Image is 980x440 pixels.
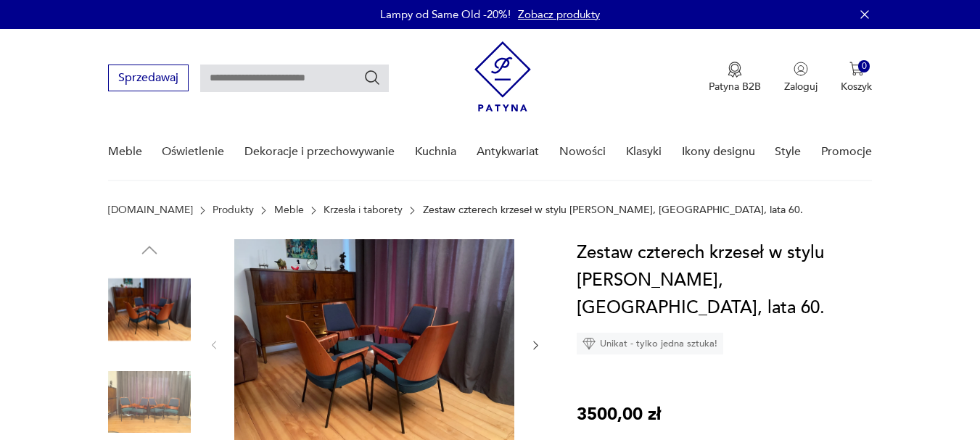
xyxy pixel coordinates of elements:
[841,62,872,94] button: 0Koszyk
[794,62,808,76] img: Ikonka użytkownika
[709,80,761,94] p: Patyna B2B
[415,124,456,180] a: Kuchnia
[108,204,193,216] a: [DOMAIN_NAME]
[784,62,818,94] button: Zaloguj
[108,74,189,84] a: Sprzedawaj
[477,124,539,180] a: Antykwariat
[682,124,755,180] a: Ikony designu
[858,60,870,72] div: 0
[821,124,872,180] a: Promocje
[108,65,189,91] button: Sprzedawaj
[577,333,723,354] div: Unikat - tylko jedna sztuka!
[244,124,395,180] a: Dekoracje i przechowywanie
[849,62,864,76] img: Ikona koszyka
[709,62,761,94] a: Ikona medaluPatyna B2B
[108,124,142,180] a: Meble
[324,204,403,216] a: Krzesła i taborety
[518,7,600,22] a: Zobacz produkty
[363,69,381,86] button: Szukaj
[108,268,191,351] img: Zdjęcie produktu Zestaw czterech krzeseł w stylu Hanno Von Gustedta, Austria, lata 60.
[274,204,304,216] a: Meble
[380,7,511,22] p: Lampy od Same Old -20%!
[728,62,742,78] img: Ikona medalu
[577,239,883,322] h1: Zestaw czterech krzeseł w stylu [PERSON_NAME], [GEOGRAPHIC_DATA], lata 60.
[559,124,606,180] a: Nowości
[577,401,661,428] p: 3500,00 zł
[582,337,596,350] img: Ikona diamentu
[213,204,254,216] a: Produkty
[775,124,801,180] a: Style
[841,80,872,94] p: Koszyk
[162,124,224,180] a: Oświetlenie
[474,41,531,112] img: Patyna - sklep z meblami i dekoracjami vintage
[784,80,818,94] p: Zaloguj
[626,124,662,180] a: Klasyki
[709,62,761,94] button: Patyna B2B
[423,204,803,216] p: Zestaw czterech krzeseł w stylu [PERSON_NAME], [GEOGRAPHIC_DATA], lata 60.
